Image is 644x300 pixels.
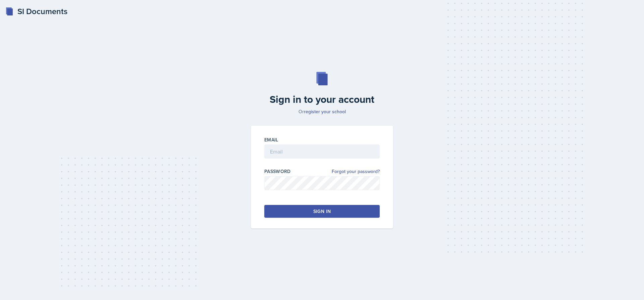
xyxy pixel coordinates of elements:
a: SI Documents [5,5,67,17]
input: Email [264,144,380,159]
button: Sign in [264,205,380,218]
p: Or [247,108,397,115]
label: Password [264,168,291,175]
a: register your school [304,108,346,115]
a: Forgot your password? [332,168,380,175]
h2: Sign in to your account [247,93,397,105]
div: Sign in [313,208,331,215]
label: Email [264,136,278,143]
